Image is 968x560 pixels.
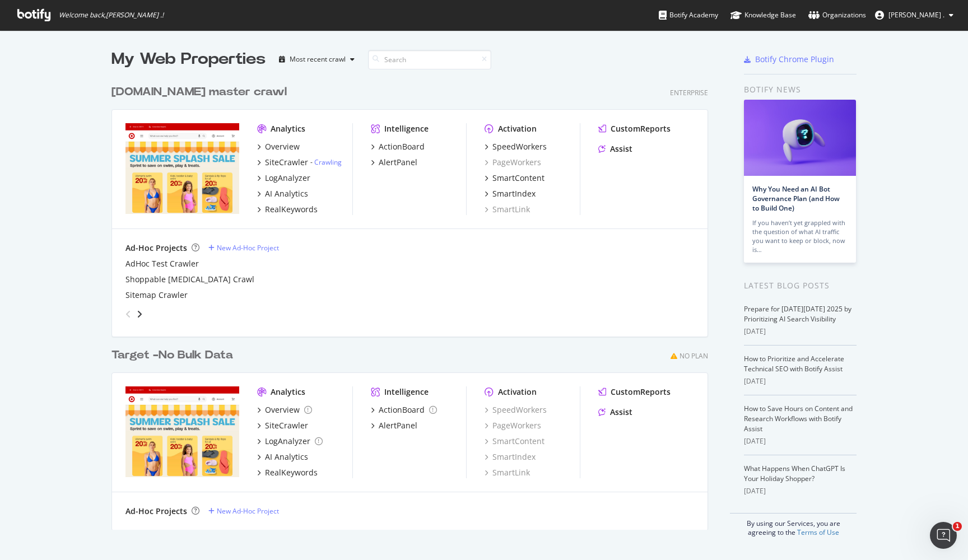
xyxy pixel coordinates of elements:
div: AI Analytics [265,451,308,463]
div: [DATE] [744,326,857,337]
span: Welcome back, [PERSON_NAME] . ! [59,11,164,20]
input: Search [368,50,491,69]
div: Assist [610,143,632,155]
div: [DATE] [744,436,857,446]
div: grid [111,71,717,530]
a: Why You Need an AI Bot Governance Plan (and How to Build One) [752,184,840,213]
div: Botify Chrome Plugin [755,54,834,65]
div: SmartIndex [492,188,536,199]
div: Organizations [808,10,866,21]
div: Intelligence [384,123,429,134]
a: AdHoc Test Crawler [125,258,199,269]
div: SpeedWorkers [485,404,547,416]
div: LogAnalyzer [265,436,310,447]
a: SpeedWorkers [485,141,547,152]
img: targetsecondary.com [125,386,239,477]
a: Prepare for [DATE][DATE] 2025 by Prioritizing AI Search Visibility [744,304,851,324]
a: ActionBoard [371,141,425,152]
a: Shoppable [MEDICAL_DATA] Crawl [125,274,254,285]
div: Overview [265,141,300,152]
a: LogAnalyzer [257,436,323,447]
a: PageWorkers [485,157,541,168]
div: New Ad-Hoc Project [217,243,279,253]
span: Balajee . [888,10,944,20]
iframe: Intercom live chat [930,522,957,549]
div: PageWorkers [485,420,541,431]
a: Assist [598,407,632,418]
div: Ad-Hoc Projects [125,506,187,517]
div: RealKeywords [265,467,318,478]
div: Enterprise [670,88,708,97]
a: New Ad-Hoc Project [208,243,279,253]
div: CustomReports [611,386,671,398]
div: SiteCrawler [265,157,308,168]
a: [DOMAIN_NAME] master crawl [111,84,291,100]
a: ActionBoard [371,404,437,416]
div: Assist [610,407,632,418]
div: Botify Academy [659,10,718,21]
div: Ad-Hoc Projects [125,242,187,254]
a: CustomReports [598,123,671,134]
a: SmartIndex [485,451,536,463]
a: LogAnalyzer [257,172,310,184]
a: CustomReports [598,386,671,398]
a: Assist [598,143,632,155]
div: Target -No Bulk Data [111,347,233,363]
a: Botify Chrome Plugin [744,54,834,65]
div: My Web Properties [111,48,266,71]
div: No Plan [680,351,708,361]
img: Why You Need an AI Bot Governance Plan (and How to Build One) [744,100,856,176]
div: angle-left [121,305,136,323]
button: Most recent crawl [274,50,359,68]
div: angle-right [136,309,143,320]
div: Activation [498,386,537,398]
div: Overview [265,404,300,416]
div: Most recent crawl [290,56,346,63]
div: [DOMAIN_NAME] master crawl [111,84,287,100]
a: Terms of Use [797,528,839,537]
div: Analytics [271,123,305,134]
div: New Ad-Hoc Project [217,506,279,516]
div: AlertPanel [379,420,417,431]
a: What Happens When ChatGPT Is Your Holiday Shopper? [744,464,845,483]
a: SmartIndex [485,188,536,199]
div: SiteCrawler [265,420,308,431]
div: AlertPanel [379,157,417,168]
a: Target -No Bulk Data [111,347,238,363]
div: Activation [498,123,537,134]
a: SiteCrawler [257,420,308,431]
a: SmartLink [485,467,530,478]
a: AlertPanel [371,157,417,168]
span: 1 [953,522,962,531]
div: CustomReports [611,123,671,134]
div: RealKeywords [265,204,318,215]
a: SmartContent [485,172,544,184]
div: Analytics [271,386,305,398]
div: [DATE] [744,486,857,496]
div: Latest Blog Posts [744,279,857,292]
a: SmartContent [485,436,544,447]
a: Overview [257,141,300,152]
a: AI Analytics [257,188,308,199]
div: - [310,157,342,167]
div: SpeedWorkers [492,141,547,152]
a: RealKeywords [257,204,318,215]
a: SmartLink [485,204,530,215]
a: SiteCrawler- Crawling [257,157,342,168]
a: How to Save Hours on Content and Research Workflows with Botify Assist [744,404,853,433]
div: SmartContent [492,172,544,184]
div: [DATE] [744,376,857,386]
div: Knowledge Base [730,10,796,21]
img: www.target.com [125,123,239,214]
a: Overview [257,404,312,416]
div: LogAnalyzer [265,172,310,184]
div: ActionBoard [379,141,425,152]
a: Sitemap Crawler [125,290,188,301]
a: RealKeywords [257,467,318,478]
